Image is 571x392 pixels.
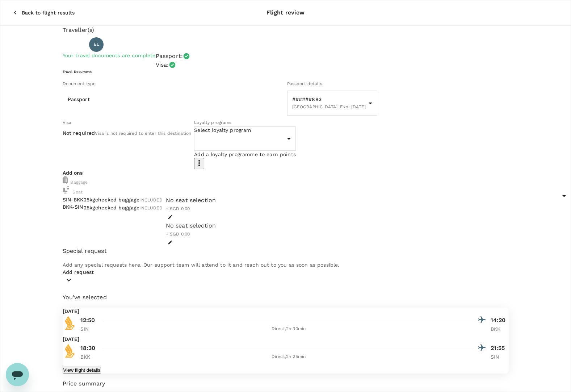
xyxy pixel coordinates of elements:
div: ######883[GEOGRAPHIC_DATA]| Exp: [DATE] [287,91,394,116]
h6: Travel Document [63,69,509,74]
p: 14:20 [491,316,509,325]
button: View flight details [63,367,101,374]
span: Document type [63,81,96,86]
p: Flight review [266,8,305,17]
p: [DATE] [63,308,80,315]
iframe: Button to launch messaging window [6,363,29,386]
span: Add a loyalty programme to earn points [194,151,296,157]
p: Back to flight results [22,9,75,16]
p: 21:55 [491,344,509,353]
div: Passport [63,91,118,108]
p: Passport [68,96,106,103]
p: Visa : [156,61,169,69]
span: Your travel documents are complete [63,53,156,58]
span: Passport details [287,81,322,86]
span: 25kg checked baggage [84,205,140,210]
div: Baggage [63,176,509,186]
span: INCLUDED [139,205,163,210]
span: + SGD 0.00 [166,206,190,211]
p: Special request [63,247,509,255]
span: 25kg checked baggage [84,197,140,203]
span: + SGD 0.00 [166,232,190,237]
p: SIN - BKK [63,196,84,203]
img: SQ [63,343,77,358]
span: Visa [63,120,72,125]
p: You've selected [63,293,509,302]
p: Add any special requests here. Our support team will attend to it and reach out to you as soon as... [63,261,509,268]
p: [PERSON_NAME] [PERSON_NAME] [106,40,206,49]
p: Price summary [63,379,509,388]
p: Select loyalty program [194,126,296,134]
p: Not required [63,129,95,137]
div: No seat selection [166,221,216,230]
div: Direct , 2h 30min [103,325,475,333]
span: [GEOGRAPHIC_DATA] | Exp: [DATE] [292,104,366,109]
p: BKK [80,353,98,360]
span: INCLUDED [139,197,163,203]
p: BKK - SIN [63,203,84,210]
p: ######883 [292,96,383,103]
span: EL [94,41,99,48]
div: Seat [63,186,509,196]
span: Visa is not required to enter this destination [95,131,191,136]
p: Traveller(s) [63,26,509,34]
button: Back to flight results [3,3,85,22]
div: Direct , 2h 25min [103,353,475,360]
p: Add ons [63,169,509,176]
p: 18:30 [80,344,96,353]
div: No seat selection [166,196,216,205]
p: BKK [491,325,509,333]
div: ​ [194,134,312,151]
p: Traveller 1 : [63,41,87,48]
p: Passport : [156,52,183,61]
p: SIN [80,325,98,333]
span: Loyalty programs [194,120,231,125]
img: baggage-icon [63,186,70,193]
p: [DATE] [63,335,80,343]
img: SQ [63,316,77,330]
p: Add request [63,268,509,276]
p: SIN [491,353,509,360]
img: baggage-icon [63,176,68,184]
p: 12:50 [80,316,95,325]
